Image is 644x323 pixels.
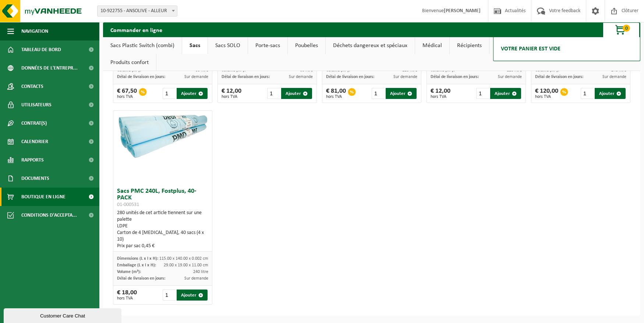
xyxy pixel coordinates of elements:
[21,114,47,132] span: Contrat(s)
[117,75,165,79] span: Délai de livraison en jours:
[431,75,479,79] span: Délai de livraison en jours:
[326,75,374,79] span: Délai de livraison en jours:
[4,307,123,323] iframe: chat widget
[431,88,450,99] div: € 12,00
[117,290,137,301] div: € 18,00
[117,230,208,243] div: Carton de 4 [MEDICAL_DATA], 40 sacs (4 x 10)
[497,41,564,57] h2: Votre panier est vide
[182,37,208,54] a: Sacs
[103,54,156,71] a: Produits confort
[117,88,137,99] div: € 67,50
[326,37,415,54] a: Déchets dangereux et spéciaux
[177,88,208,99] button: Ajouter
[117,276,165,281] span: Délai de livraison en jours:
[623,25,630,32] span: 0
[117,210,208,249] div: 280 unités de cet article tiennent sur une palette
[222,75,270,79] span: Délai de livraison en jours:
[602,75,626,79] span: Sur demande
[113,111,212,160] img: 01-000531
[193,270,208,274] span: 240 litre
[164,263,208,267] span: 29.00 x 19.00 x 11.00 cm
[248,37,287,54] a: Porte-sacs
[103,22,170,37] h2: Commander en ligne
[489,37,523,54] a: Bigbags
[163,88,176,99] input: 1
[535,75,583,79] span: Délai de livraison en jours:
[289,75,313,79] span: Sur demande
[159,256,208,261] span: 115.00 x 140.00 x 0.002 cm
[103,37,182,54] a: Sacs Plastic Switch (combi)
[603,22,640,37] button: 0
[288,37,325,54] a: Poubelles
[595,88,626,99] button: Ajouter
[117,202,139,207] span: 01-000531
[21,96,52,114] span: Utilisateurs
[98,6,177,16] span: 10-922755 - ANSOLIVE - ALLEUR
[386,88,417,99] button: Ajouter
[117,296,137,301] span: hors TVA
[117,263,156,267] span: Emballage (L x l x H):
[267,88,280,99] input: 1
[184,276,208,281] span: Sur demande
[177,290,208,301] button: Ajouter
[21,206,77,224] span: Conditions d'accepta...
[21,59,78,77] span: Données de l'entrepr...
[163,290,176,301] input: 1
[498,75,522,79] span: Sur demande
[281,88,312,99] button: Ajouter
[444,8,481,14] strong: [PERSON_NAME]
[208,37,248,54] a: Sacs SOLO
[326,95,346,99] span: hors TVA
[117,270,141,274] span: Volume (m³):
[21,151,44,169] span: Rapports
[222,95,241,99] span: hors TVA
[222,88,241,99] div: € 12,00
[535,88,558,99] div: € 120,00
[476,88,489,99] input: 1
[21,132,48,151] span: Calendrier
[117,223,208,230] div: LDPE
[117,256,158,261] span: Dimensions (L x l x H):
[393,75,417,79] span: Sur demande
[117,95,137,99] span: hors TVA
[431,95,450,99] span: hors TVA
[21,188,66,206] span: Boutique en ligne
[326,88,346,99] div: € 81,00
[372,88,385,99] input: 1
[450,37,489,54] a: Récipients
[490,88,521,99] button: Ajouter
[21,40,61,59] span: Tableau de bord
[21,169,49,188] span: Documents
[581,88,594,99] input: 1
[117,243,208,249] div: Prix par sac 0,45 €
[21,77,43,96] span: Contacts
[21,22,48,40] span: Navigation
[117,188,208,208] h3: Sacs PMC 240L, Fostplus, 40-PACK
[97,6,177,17] span: 10-922755 - ANSOLIVE - ALLEUR
[415,37,449,54] a: Médical
[184,75,208,79] span: Sur demande
[535,95,558,99] span: hors TVA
